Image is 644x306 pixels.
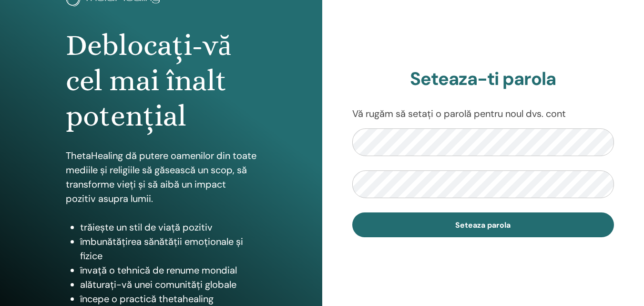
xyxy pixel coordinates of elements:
[80,263,256,277] li: învață o tehnică de renume mondial
[80,277,256,292] li: alăturați-vă unei comunități globale
[352,68,614,90] h2: Seteaza-ti parola
[352,106,614,121] p: Vă rugăm să setați o parolă pentru noul dvs. cont
[80,234,256,263] li: îmbunătățirea sănătății emoționale și fizice
[455,220,511,230] span: Seteaza parola
[66,148,256,206] p: ThetaHealing dă putere oamenilor din toate mediile și religiile să găsească un scop, să transform...
[80,220,256,234] li: trăiește un stil de viață pozitiv
[80,292,256,306] li: începe o practică thetahealing
[352,212,614,237] button: Seteaza parola
[66,28,256,134] h1: Deblocați-vă cel mai înalt potențial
